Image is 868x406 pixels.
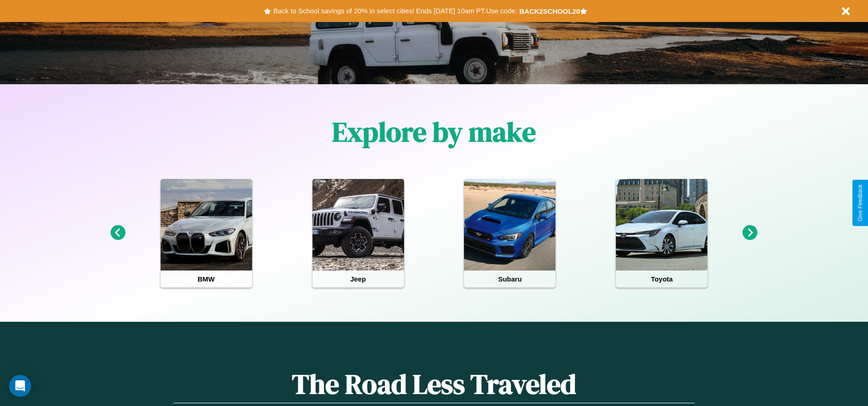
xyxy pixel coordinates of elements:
[313,271,404,287] h4: Jeep
[161,271,252,287] h4: BMW
[271,5,519,17] button: Back to School savings of 20% in select cities! Ends [DATE] 10am PT.Use code:
[332,113,536,151] h1: Explore by make
[9,375,31,397] div: Open Intercom Messenger
[857,184,863,222] div: Give Feedback
[616,271,707,287] h4: Toyota
[519,7,580,15] b: BACK2SCHOOL20
[173,365,694,403] h1: The Road Less Traveled
[464,271,555,287] h4: Subaru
